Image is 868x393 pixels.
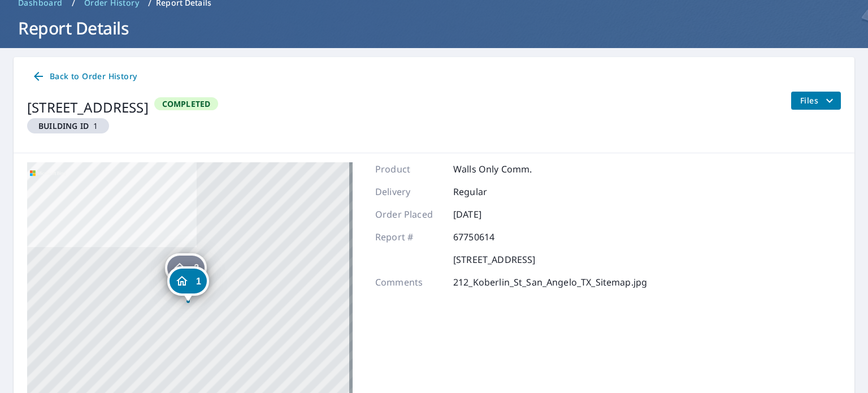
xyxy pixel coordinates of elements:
div: Dropped pin, building 2, Residential property, 212 Koberlin St San Angelo, TX 76903 [165,253,207,288]
p: [DATE] [453,208,521,221]
span: 1 [32,120,105,131]
em: Building ID [38,120,89,131]
h1: Report Details [14,16,854,40]
span: 1 [196,277,201,286]
p: Order Placed [375,208,443,221]
span: 2 [194,264,199,272]
p: Regular [453,185,521,198]
a: Back to Order History [27,66,141,87]
p: Walls Only Comm. [453,162,532,176]
p: 67750614 [453,230,521,244]
p: 212_Koberlin_St_San_Angelo_TX_Sitemap.jpg [453,275,647,289]
span: Back to Order History [32,70,137,84]
p: Comments [375,275,443,289]
p: [STREET_ADDRESS] [453,253,535,266]
div: [STREET_ADDRESS] [27,97,149,118]
p: Delivery [375,185,443,198]
span: Files [800,94,836,107]
div: Dropped pin, building 1, Residential property, 212 Koberlin St San Angelo, TX 76903 [167,266,209,301]
p: Report # [375,230,443,244]
span: Completed [155,98,218,109]
button: filesDropdownBtn-67750614 [791,92,841,110]
p: Product [375,162,443,176]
